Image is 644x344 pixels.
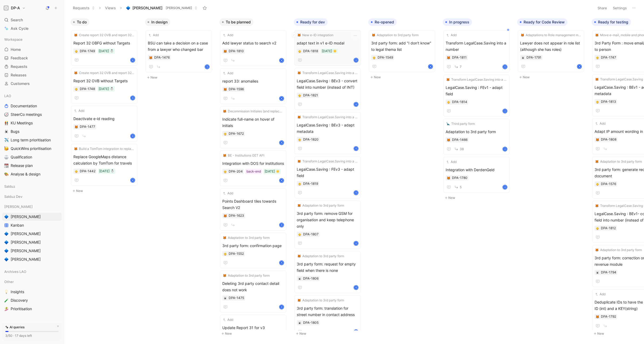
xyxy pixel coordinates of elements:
[71,144,137,186] a: 🦊Build a TomTom integration to replace Google MapsReplace GoogleMaps distance calculation by TomT...
[73,78,135,84] span: Report 32 OVB without Targets
[2,63,62,71] a: Requests
[280,179,283,182] div: K
[447,56,450,59] button: 🦊
[298,182,302,186] div: 🐥
[298,71,301,75] img: 🦊
[443,157,510,193] a: AddIntegration with DerdenGeld5K
[354,103,358,106] div: K
[526,55,541,60] div: DPA-1791
[596,138,599,141] img: 🦊
[2,80,62,88] a: Customers
[372,34,375,37] img: 🦊
[70,18,89,26] button: To do
[151,19,168,25] span: In design
[280,97,283,100] div: K
[446,122,450,125] img: 🦕
[595,159,643,164] button: 🦊Adaptation to 3rd party form
[223,132,227,136] div: 🐥
[526,32,581,38] span: Adaptations to Role management module
[11,6,20,10] h1: DP-A
[154,55,170,60] div: DPA-1476
[224,132,227,136] img: 🐥
[600,159,642,164] span: Adaptation to 3rd party form
[3,128,10,135] button: 🕷️
[368,18,397,26] button: Re-opened
[11,55,28,61] span: Feedback
[578,65,581,68] div: K
[596,138,599,141] button: 🦊
[595,121,606,126] button: Add
[302,70,358,76] span: Transform LegalCase.Saving into a number
[451,121,475,126] span: Third party form
[223,170,227,173] div: 🐥
[303,181,318,186] div: DPA-1819
[2,153,62,161] a: ⚖️Qualification
[521,56,525,59] button: 🕷️
[294,156,361,198] a: 🦊Transform LegalCase.Saving into a numberLegalCase.Saving : FEv3 - adapt fieldK
[2,4,27,12] button: DP-ADP-A
[298,138,302,141] button: 🐥
[222,78,284,84] span: report 33: anomalies
[73,154,135,166] span: Replace GoogleMaps distance calculation by TomTom for travels
[71,30,137,66] a: 🦊Create report 32 OVB and report 32 OBFGReport 32 OBFG without Targets[DATE] ☃️K
[222,160,284,167] span: Integration with DOS for institutions
[3,120,10,126] button: 👬
[103,4,118,12] button: Views
[74,87,78,91] button: 🐥
[11,154,32,160] span: Qualification
[80,48,95,54] div: DPA-1749
[369,30,435,72] a: 🦊Adaptation to 3rd party form3rd party form: add "I don't know" to legal thema listK
[601,55,616,60] div: DPA-1747
[2,24,62,32] a: Ask Cycle
[74,147,77,150] img: 🦊
[294,18,328,26] button: Ready for dev
[2,35,62,43] div: Workspace
[222,40,284,46] span: Add lawyer status to search v2
[265,169,280,174] div: [DATE] ☀️
[2,102,62,110] a: Documentation
[74,34,77,37] img: 🦊
[2,128,62,136] a: 🕷️Bugs
[297,166,358,179] span: LegalCase.Saving : FEv3 - adapt field
[74,49,78,53] div: 🐥
[2,162,62,170] a: 📆Release plan
[80,169,95,174] div: DPA-1442
[75,170,78,173] img: 🐥
[429,65,432,68] div: K
[521,56,525,59] img: 🕷️
[446,84,507,97] span: LegalCase.Saving : FEv1 - adapt field
[298,50,301,53] img: 🐥
[11,146,51,151] span: QuickWins prioritisation
[452,55,467,60] div: DPA-1811
[229,169,243,174] div: DPA-204
[11,112,42,117] span: SteerCo meetings
[131,178,135,182] div: K
[524,19,565,25] span: Ready for Code Review
[303,137,319,142] div: DPA-1820
[11,17,23,23] span: Search
[4,112,9,117] img: 🧭
[297,114,358,120] button: 🦊Transform LegalCase.Saving into a number
[223,87,227,91] button: 🦊
[595,78,599,81] img: 🦊
[219,18,253,26] button: To be planned
[223,154,226,157] img: 🦊
[11,120,33,126] span: KU Meetings
[601,99,616,104] div: DPA-1813
[74,169,78,173] button: 🐥
[229,48,244,54] div: DPA-1810
[2,46,62,54] a: Home
[596,100,599,104] button: 🐥
[521,34,524,37] img: 🦊
[222,116,284,129] span: Indicate full-name on hover of initials
[2,71,62,79] a: Releases
[443,119,510,155] a: 🦕Third party formAdaptation to 3rd party form38K
[73,32,135,38] button: 🦊Create report 32 OVB and report 32 OBFG
[443,30,510,72] a: AddTransform LegalCase.Saving into a number7K
[148,32,160,38] button: Add
[520,32,582,38] button: 🦊Adaptations to Role management module
[280,141,283,145] div: K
